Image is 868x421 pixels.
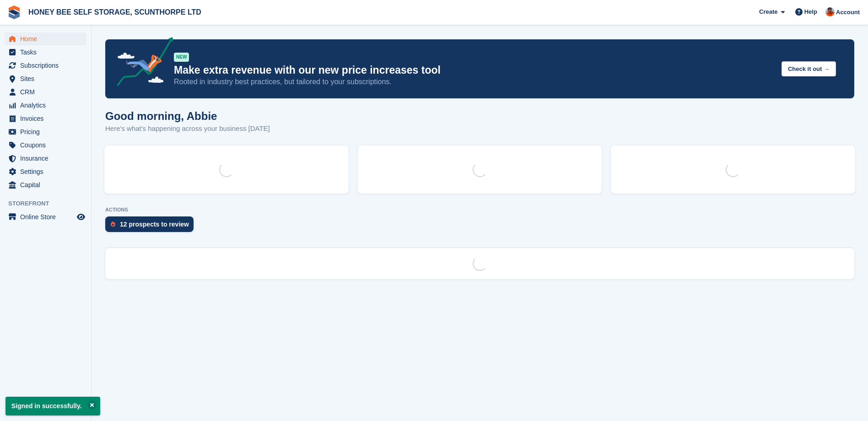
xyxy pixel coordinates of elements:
[5,210,86,223] a: menu
[20,165,75,178] span: Settings
[105,216,198,237] a: 12 prospects to review
[105,207,854,213] p: ACTIONS
[5,86,86,98] a: menu
[20,59,75,72] span: Subscriptions
[825,7,835,16] img: Abbie Tucker
[20,139,75,151] span: Coupons
[174,64,774,77] p: Make extra revenue with our new price increases tool
[759,7,777,16] span: Create
[25,5,205,20] a: HONEY BEE SELF STORAGE, SCUNTHORPE LTD
[5,165,86,178] a: menu
[8,199,91,208] span: Storefront
[20,152,75,165] span: Insurance
[20,125,75,138] span: Pricing
[20,210,75,223] span: Online Store
[75,211,86,222] a: Preview store
[109,37,173,89] img: price-adjustments-announcement-icon-8257ccfd72463d97f412b2fc003d46551f7dbcb40ab6d574587a9cd5c0d94...
[804,7,817,16] span: Help
[174,77,774,87] p: Rooted in industry best practices, but tailored to your subscriptions.
[20,46,75,59] span: Tasks
[174,53,189,62] div: NEW
[20,32,75,45] span: Home
[20,72,75,85] span: Sites
[20,178,75,191] span: Capital
[120,221,189,228] div: 12 prospects to review
[5,152,86,165] a: menu
[5,59,86,72] a: menu
[5,125,86,138] a: menu
[20,112,75,125] span: Invoices
[836,8,860,17] span: Account
[5,139,86,151] a: menu
[111,221,115,227] img: prospect-51fa495bee0391a8d652442698ab0144808aea92771e9ea1ae160a38d050c398.svg
[105,110,270,122] h1: Good morning, Abbie
[7,5,21,19] img: stora-icon-8386f47178a22dfd0bd8f6a31ec36ba5ce8667c1dd55bd0f319d3a0aa187defe.svg
[105,124,270,134] p: Here's what's happening across your business [DATE]
[20,99,75,112] span: Analytics
[5,112,86,125] a: menu
[5,72,86,85] a: menu
[5,99,86,112] a: menu
[5,32,86,45] a: menu
[5,178,86,191] a: menu
[20,86,75,98] span: CRM
[5,46,86,59] a: menu
[782,61,836,76] button: Check it out →
[5,397,100,416] p: Signed in successfully.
